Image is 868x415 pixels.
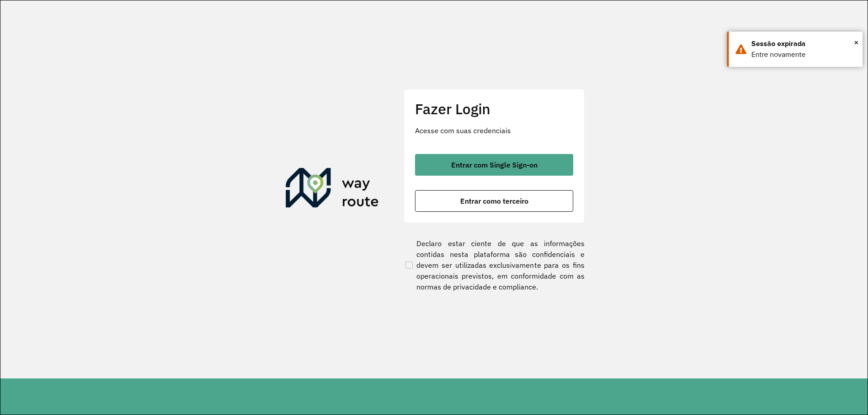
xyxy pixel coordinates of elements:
button: button [415,190,573,212]
button: button [415,154,573,176]
span: × [854,36,859,49]
div: Entre novamente [751,49,856,60]
span: Entrar como terceiro [460,197,528,205]
div: Sessão expirada [751,38,856,49]
button: Close [854,36,859,49]
p: Acesse com suas credenciais [415,125,573,136]
img: Roteirizador AmbevTech [286,168,379,211]
label: Declaro estar ciente de que as informações contidas nesta plataforma são confidenciais e devem se... [404,238,585,292]
h2: Fazer Login [415,100,573,117]
span: Entrar com Single Sign-on [451,161,538,168]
